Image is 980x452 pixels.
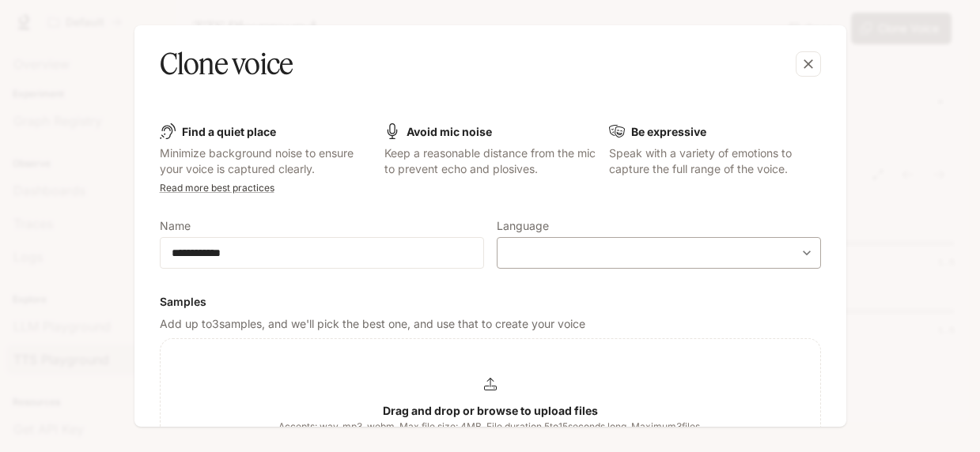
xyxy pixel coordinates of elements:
h5: Clone voice [160,44,293,84]
div: ​ [498,245,820,261]
p: Speak with a variety of emotions to capture the full range of the voice. [609,145,821,177]
p: Add up to 3 samples, and we'll pick the best one, and use that to create your voice [160,316,821,332]
p: Keep a reasonable distance from the mic to prevent echo and plosives. [384,145,596,177]
p: Name [160,220,191,232]
b: Drag and drop or browse to upload files [383,404,598,417]
b: Find a quiet place [182,125,276,138]
p: Language [497,220,549,232]
p: Minimize background noise to ensure your voice is captured clearly. [160,145,372,177]
span: Accepts: wav, mp3, webm. Max file size: 4MB. File duration 5 to 15 seconds long. Maximum 3 files. [278,419,702,435]
b: Avoid mic noise [407,125,492,138]
h6: Samples [160,294,821,310]
b: Be expressive [631,125,706,138]
a: Read more best practices [160,182,274,194]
